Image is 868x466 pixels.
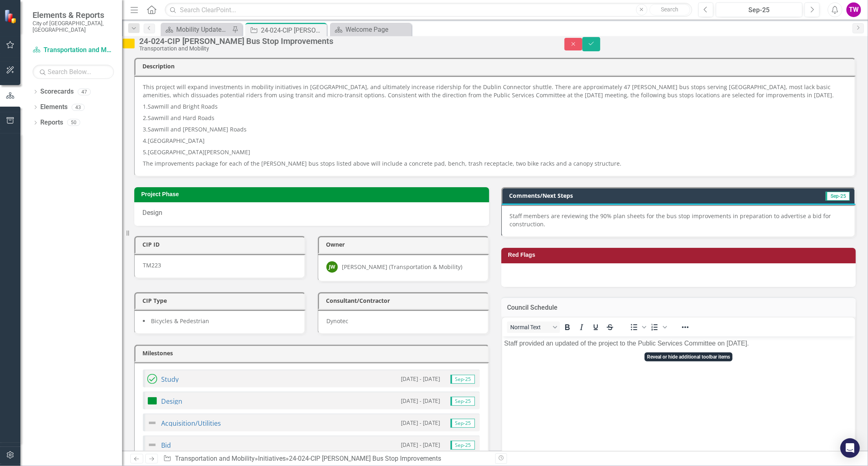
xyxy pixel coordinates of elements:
a: Acquisition/Utilities [161,419,221,428]
div: Welcome Page [345,24,409,35]
button: Block Normal Text [507,322,560,333]
p: 3. Sawmill and [PERSON_NAME] Roads [143,124,846,135]
div: Mobility Updates & News [176,24,230,35]
button: TW [846,2,861,17]
a: Elements [40,103,68,112]
p: 1. Sawmill and Bright Roads [143,101,846,112]
h3: Description [142,63,851,69]
a: Welcome Page [332,24,409,35]
h3: Milestones [142,350,484,356]
span: Sep-25 [450,397,475,406]
h3: Council Schedule [507,304,850,311]
button: Bold [560,322,574,333]
div: 47 [78,88,91,95]
span: Sep-25 [450,441,475,450]
span: Sep-25 [826,192,850,201]
div: Sep-25 [719,5,800,15]
a: Study [161,375,179,384]
div: Transportation and Mobility [139,46,548,52]
span: Bicycles & Pedestrian [151,317,209,325]
p: 4. [GEOGRAPHIC_DATA] [143,135,846,147]
button: Italic [574,322,588,333]
input: Search ClearPoint... [165,3,692,17]
h3: CIP Type [142,298,300,304]
div: » » [163,454,489,464]
div: JW [326,261,338,273]
h3: Red Flags [508,252,852,258]
img: ClearPoint Strategy [4,9,18,24]
div: 50 [67,119,80,126]
p: This project will expand investments in mobility initiatives in [GEOGRAPHIC_DATA], and ultimately... [143,83,846,101]
span: Dynotec [326,317,348,325]
h3: CIP ID [142,241,300,247]
img: Not Defined [147,440,157,450]
span: Search [661,6,678,13]
button: Search [649,4,690,15]
a: Reports [40,118,63,127]
small: [DATE] - [DATE] [401,397,440,405]
span: Elements & Reports [33,10,114,20]
small: [DATE] - [DATE] [401,441,440,448]
p: Staff members are reviewing the 90% plan sheets for the bus stop improvements in preparation to a... [510,212,847,228]
div: 24-024-CIP [PERSON_NAME] Bus Stop Improvements [289,455,441,462]
h3: Project Phase [141,191,485,197]
a: Initiatives [258,455,286,462]
p: 5. [GEOGRAPHIC_DATA][PERSON_NAME] [143,147,846,158]
p: The improvements package for each of the [PERSON_NAME] bus stops listed above will include a conc... [143,158,846,168]
div: 24-024-CIP [PERSON_NAME] Bus Stop Improvements [139,37,548,46]
a: Mobility Updates & News [163,24,230,35]
div: 24-024-CIP [PERSON_NAME] Bus Stop Improvements [261,25,325,35]
img: Near Target [122,37,135,50]
div: Bullet list [627,322,647,333]
img: Not Defined [147,418,157,428]
input: Search Below... [33,65,114,79]
a: Transportation and Mobility [33,46,114,55]
small: City of [GEOGRAPHIC_DATA], [GEOGRAPHIC_DATA] [33,20,114,33]
button: Underline [588,322,602,333]
h3: Owner [326,241,484,247]
span: TM223 [143,261,161,269]
p: 2. Sawmill and Hard Roads [143,112,846,124]
div: Numbered list [647,322,668,333]
h3: Consultant/Contractor [326,298,484,304]
button: Reveal or hide additional toolbar items [678,322,692,333]
span: Normal Text [510,324,550,330]
button: Strikethrough [603,322,617,333]
a: Design [161,397,182,406]
div: 43 [72,104,85,111]
h3: Comments/Next Steps [509,193,755,199]
span: Sep-25 [450,419,475,428]
img: Completed [147,374,157,384]
span: Design [142,209,162,217]
div: [PERSON_NAME] (Transportation & Mobility) [342,263,462,271]
div: Open Intercom Messenger [840,438,860,458]
a: Scorecards [40,87,74,96]
small: [DATE] - [DATE] [401,419,440,427]
button: Sep-25 [716,2,802,17]
a: Bid [161,441,171,450]
span: Sep-25 [450,375,475,384]
a: Transportation and Mobility [175,455,255,462]
img: On Target [147,396,157,406]
small: [DATE] - [DATE] [401,375,440,383]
